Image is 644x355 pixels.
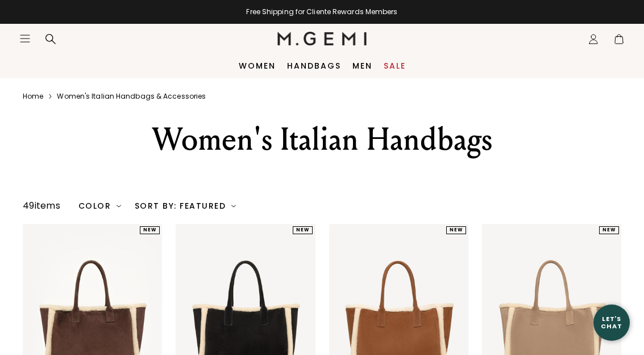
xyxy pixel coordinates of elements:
[287,61,341,70] a: Handbags
[599,226,619,234] div: NEW
[111,119,533,160] div: Women's Italian Handbags
[57,92,206,101] a: Women's italian handbags & accessories
[352,61,372,70] a: Men
[117,204,121,208] img: chevron-down.svg
[239,61,276,70] a: Women
[23,199,60,213] div: 49 items
[384,61,406,70] a: Sale
[293,226,313,234] div: NEW
[277,32,367,45] img: M.Gemi
[446,226,466,234] div: NEW
[135,201,236,210] div: Sort By: Featured
[231,204,236,208] img: chevron-down.svg
[23,92,43,101] a: Home
[19,33,31,44] button: Open site menu
[593,315,630,329] div: Let's Chat
[140,226,160,234] div: NEW
[78,201,121,210] div: Color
